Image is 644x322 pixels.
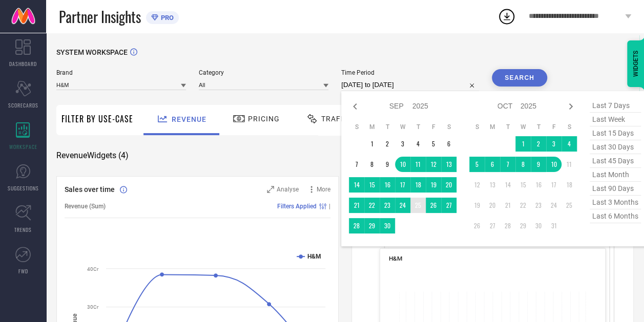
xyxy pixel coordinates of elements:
td: Sat Sep 27 2025 [441,198,456,213]
td: Fri Oct 24 2025 [546,198,562,213]
td: Sun Oct 19 2025 [469,198,485,213]
div: Next month [565,100,577,113]
span: last month [590,168,641,182]
span: H&M [389,255,402,262]
td: Mon Sep 15 2025 [364,177,380,192]
td: Thu Oct 23 2025 [531,198,546,213]
span: Filter By Use-Case [61,113,133,125]
td: Wed Sep 10 2025 [395,157,410,172]
span: TRENDS [14,226,32,233]
td: Mon Sep 08 2025 [364,157,380,172]
span: Revenue [172,115,206,123]
td: Wed Oct 29 2025 [515,218,531,233]
td: Mon Oct 13 2025 [485,177,500,192]
td: Thu Oct 16 2025 [531,177,546,192]
td: Wed Oct 01 2025 [515,136,531,152]
td: Thu Sep 25 2025 [410,198,426,213]
th: Wednesday [395,123,410,131]
div: Previous month [349,100,361,113]
span: FWD [18,267,28,275]
td: Wed Oct 22 2025 [515,198,531,213]
span: DASHBOARD [9,60,37,68]
span: Time Period [341,69,479,76]
span: Partner Insights [59,6,141,27]
span: Brand [56,69,186,76]
td: Fri Sep 12 2025 [426,157,441,172]
th: Monday [364,123,380,131]
td: Sun Oct 26 2025 [469,218,485,233]
td: Sun Sep 07 2025 [349,157,364,172]
th: Thursday [410,123,426,131]
td: Fri Sep 26 2025 [426,198,441,213]
td: Tue Sep 09 2025 [380,157,395,172]
td: Sat Oct 25 2025 [562,198,577,213]
td: Mon Oct 27 2025 [485,218,500,233]
th: Friday [546,123,562,131]
td: Wed Oct 08 2025 [515,157,531,172]
span: last 15 days [590,126,641,140]
td: Mon Sep 29 2025 [364,218,380,233]
td: Thu Sep 04 2025 [410,136,426,152]
td: Fri Oct 03 2025 [546,136,562,152]
td: Sat Sep 06 2025 [441,136,456,152]
th: Monday [485,123,500,131]
td: Sun Sep 21 2025 [349,198,364,213]
td: Fri Oct 10 2025 [546,157,562,172]
text: H&M [307,253,321,260]
span: last 30 days [590,140,641,154]
td: Thu Oct 09 2025 [531,157,546,172]
span: last 3 months [590,196,641,209]
td: Wed Sep 24 2025 [395,198,410,213]
td: Sat Sep 20 2025 [441,177,456,192]
input: Select time period [341,79,479,91]
td: Sat Oct 04 2025 [562,136,577,152]
text: 30Cr [87,304,99,310]
span: last 7 days [590,99,641,113]
span: Pricing [248,115,280,123]
td: Wed Oct 15 2025 [515,177,531,192]
td: Tue Oct 21 2025 [500,198,515,213]
td: Fri Sep 05 2025 [426,136,441,152]
span: PRO [158,14,174,22]
td: Mon Oct 20 2025 [485,198,500,213]
span: last 90 days [590,182,641,196]
th: Thursday [531,123,546,131]
span: last 6 months [590,209,641,223]
span: Analyse [277,186,299,193]
button: Search [492,69,547,87]
td: Tue Sep 02 2025 [380,136,395,152]
span: Category [199,69,328,76]
td: Thu Oct 30 2025 [531,218,546,233]
td: Fri Sep 19 2025 [426,177,441,192]
td: Mon Oct 06 2025 [485,157,500,172]
td: Tue Sep 30 2025 [380,218,395,233]
td: Sun Oct 05 2025 [469,157,485,172]
div: Open download list [497,7,516,26]
span: Revenue Widgets ( 4 ) [56,151,129,161]
span: last 45 days [590,154,641,168]
th: Friday [426,123,441,131]
th: Saturday [441,123,456,131]
td: Fri Oct 17 2025 [546,177,562,192]
td: Sun Sep 14 2025 [349,177,364,192]
td: Mon Sep 01 2025 [364,136,380,152]
td: Fri Oct 31 2025 [546,218,562,233]
span: More [317,186,330,193]
td: Sat Oct 11 2025 [562,157,577,172]
span: Revenue (Sum) [65,203,106,210]
span: SYSTEM WORKSPACE [56,48,128,56]
th: Sunday [349,123,364,131]
td: Tue Sep 23 2025 [380,198,395,213]
th: Sunday [469,123,485,131]
th: Tuesday [500,123,515,131]
td: Tue Oct 07 2025 [500,157,515,172]
th: Saturday [562,123,577,131]
span: Filters Applied [277,203,317,210]
td: Sun Sep 28 2025 [349,218,364,233]
td: Sat Sep 13 2025 [441,157,456,172]
th: Wednesday [515,123,531,131]
td: Mon Sep 22 2025 [364,198,380,213]
td: Sat Oct 18 2025 [562,177,577,192]
span: | [329,203,330,210]
th: Tuesday [380,123,395,131]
